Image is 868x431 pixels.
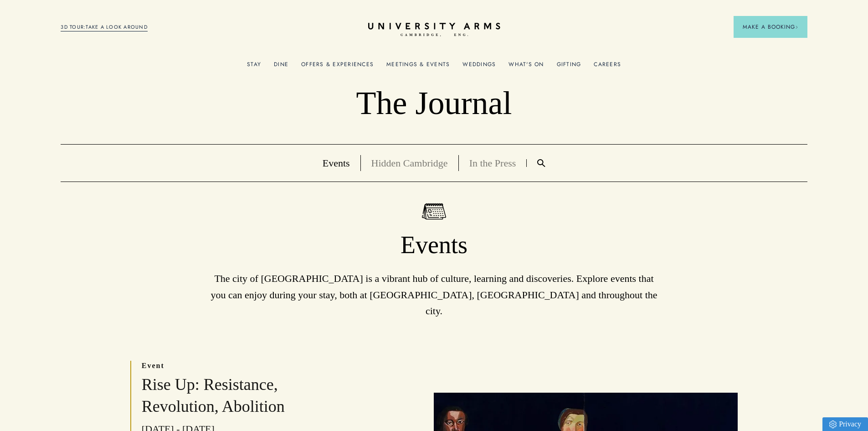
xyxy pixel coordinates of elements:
a: Stay [247,61,261,73]
a: Home [368,23,500,37]
h3: Rise Up: Resistance, Revolution, Abolition [142,374,350,418]
a: What's On [508,61,544,73]
img: Search [537,159,545,167]
a: Search [527,159,556,167]
p: The city of [GEOGRAPHIC_DATA] is a vibrant hub of culture, learning and discoveries. Explore even... [206,270,662,319]
p: The Journal [61,84,807,123]
span: Make a Booking [743,23,798,31]
button: Make a BookingArrow icon [734,16,807,38]
a: Weddings [462,61,496,73]
p: event [142,361,350,371]
img: Events [422,203,446,220]
a: Careers [594,61,621,73]
img: Arrow icon [795,26,798,29]
img: Privacy [829,421,837,428]
a: 3D TOUR:TAKE A LOOK AROUND [61,23,148,31]
a: Offers & Experiences [301,61,374,73]
a: Hidden Cambridge [371,157,448,169]
a: Meetings & Events [386,61,450,73]
h1: Events [61,230,807,260]
a: In the Press [469,157,516,169]
a: Dine [274,61,288,73]
a: Events [323,157,350,169]
a: Privacy [822,417,868,431]
a: Gifting [557,61,581,73]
